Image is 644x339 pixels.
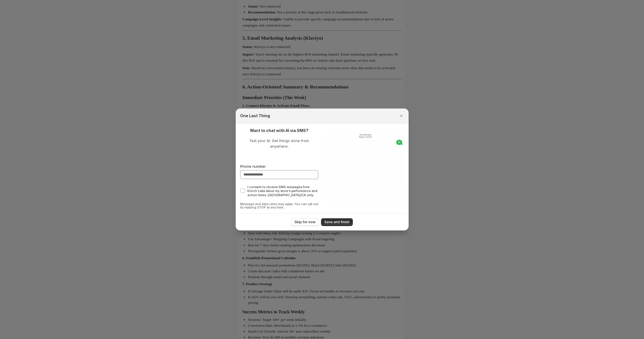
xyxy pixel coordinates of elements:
[397,112,405,120] button: Close
[240,138,318,149] p: Text your AI. Get things done from anywhere.
[240,128,318,133] p: Want to chat with AI via SMS?
[291,218,319,226] button: Skip for now
[240,164,266,169] span: Phone number
[324,220,349,224] span: Save and finish
[295,220,315,224] span: Skip for now
[240,113,270,119] h2: One Last Thing
[247,185,317,197] span: I consent to receive SMS messages from Enrich Labs about my store's performance and action items....
[326,132,404,205] img: SMS updates
[240,202,318,209] p: Message and data rates may apply. You can opt out by replying STOP at any time.
[321,218,353,226] button: Save and finish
